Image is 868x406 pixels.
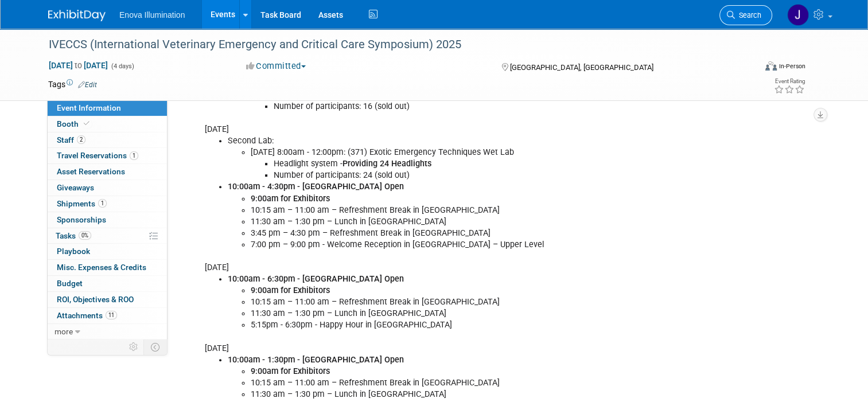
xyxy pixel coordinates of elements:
li: 11:30 am – 1:30 pm – Lunch in [GEOGRAPHIC_DATA] [251,308,690,319]
span: Shipments [57,199,107,208]
b: Providing 24 Headlights [342,159,431,169]
a: Booth [48,116,167,132]
span: Travel Reservations [57,151,138,160]
a: Tasks0% [48,228,167,244]
li: 11:30 am – 1:30 pm – Lunch in [GEOGRAPHIC_DATA] [251,216,690,228]
span: [GEOGRAPHIC_DATA], [GEOGRAPHIC_DATA] [510,63,653,72]
td: Personalize Event Tab Strip [124,339,144,354]
a: more [48,324,167,339]
img: Janelle Tlusty [787,4,809,26]
span: Sponsorships [57,215,106,224]
a: Shipments1 [48,196,167,212]
span: ROI, Objectives & ROO [57,295,134,304]
img: Format-Inperson.png [765,61,777,71]
a: Giveaways [48,180,167,196]
span: more [55,327,73,336]
a: Budget [48,276,167,291]
a: Staff2 [48,132,167,148]
span: Enova Illumination [119,10,185,19]
td: Tags [48,79,97,90]
li: Second Lab: [228,135,690,181]
span: Tasks [56,231,91,240]
b: 9:00am for Exhibitors [251,194,330,204]
span: Giveaways [57,183,94,192]
li: [DATE] 8:00am - 12:00pm: (371) Exotic Emergency Techniques Wet Lab [251,147,690,181]
span: 0% [79,231,91,240]
span: 11 [106,311,117,319]
li: 10:15 am – 11:00 am – Refreshment Break in [GEOGRAPHIC_DATA] [251,296,690,308]
a: Travel Reservations1 [48,148,167,163]
div: Event Rating [774,79,805,84]
span: to [73,61,84,70]
b: 9:00am for Exhibitors [251,366,330,376]
a: Misc. Expenses & Credits [48,260,167,275]
a: Sponsorships [48,212,167,228]
b: 10:00am - 4:30pm - [GEOGRAPHIC_DATA] Open [228,182,404,192]
li: Number of participants: 24 (sold out) [274,170,690,181]
li: Headlight system - [274,158,690,170]
span: 1 [98,199,107,208]
span: Asset Reservations [57,167,125,176]
span: Attachments [57,311,117,320]
span: Search [735,11,761,19]
span: Booth [57,119,92,128]
li: 7:00 pm – 9:00 pm - Welcome Reception in [GEOGRAPHIC_DATA] – Upper Level [251,239,690,251]
span: (4 days) [110,63,134,70]
li: 5:15pm - 6:30pm - Happy Hour in [GEOGRAPHIC_DATA] [251,319,690,331]
a: Asset Reservations [48,164,167,179]
div: Event Format [694,60,805,77]
a: Attachments11 [48,308,167,323]
a: Playbook [48,244,167,259]
b: 10:00am - 1:30pm - [GEOGRAPHIC_DATA] Open [228,355,404,365]
span: 2 [77,135,85,144]
a: Edit [78,81,97,89]
a: ROI, Objectives & ROO [48,292,167,307]
li: 10:15 am – 11:00 am – Refreshment Break in [GEOGRAPHIC_DATA] [251,377,690,389]
span: Misc. Expenses & Credits [57,263,146,272]
span: Staff [57,135,85,145]
img: ExhibitDay [48,10,106,21]
b: 9:00am for Exhibitors [251,286,330,295]
td: Toggle Event Tabs [144,339,168,354]
span: Playbook [57,247,90,256]
li: 3:45 pm – 4:30 pm – Refreshment Break in [GEOGRAPHIC_DATA] [251,228,690,239]
li: 11:30 am – 1:30 pm – Lunch in [GEOGRAPHIC_DATA] [251,389,690,400]
i: Booth reservation complete [84,120,89,127]
div: IVECCS (International Veterinary Emergency and Critical Care Symposium) 2025 [45,34,741,55]
a: Search [719,5,772,25]
b: 10:00am - 6:30pm - [GEOGRAPHIC_DATA] Open [228,274,404,284]
button: Committed [242,60,310,72]
span: [DATE] [DATE] [48,60,108,71]
li: 10:15 am – 11:00 am – Refreshment Break in [GEOGRAPHIC_DATA] [251,205,690,216]
span: 1 [130,151,138,160]
div: In-Person [779,62,805,71]
a: Event Information [48,100,167,116]
span: Event Information [57,103,121,112]
span: Budget [57,279,83,288]
li: Number of participants: 16 (sold out) [274,101,690,112]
